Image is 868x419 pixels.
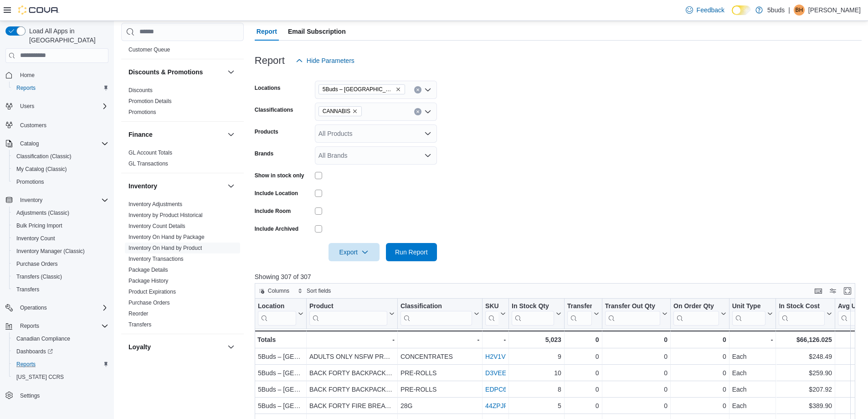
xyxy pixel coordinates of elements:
[309,384,395,395] div: BACK FORTY BACKPACKERS LIQUID IMAGINATION PR 10X0.75G
[605,367,667,378] div: 0
[13,359,39,370] a: Reports
[779,384,832,395] div: $207.92
[9,345,112,358] a: Dashboards
[128,289,176,295] a: Product Expirations
[128,98,172,104] a: Promotion Details
[288,22,346,41] span: Email Subscription
[13,333,108,344] span: Canadian Compliance
[605,400,667,411] div: 0
[2,389,112,402] button: Settings
[13,246,88,257] a: Inventory Manager (Classic)
[827,285,838,296] button: Display options
[732,351,773,362] div: Each
[128,160,168,167] a: GL Transactions
[13,176,108,187] span: Promotions
[309,351,395,362] div: ADULTS ONLY NSFW PROMISCUOUS PEACH DIAMOND DISPENSER 1G
[128,299,170,306] span: Purchase Orders
[485,369,519,377] a: D3VEE7M8
[13,164,108,175] span: My Catalog (Classic)
[226,341,236,352] button: Loyalty
[16,101,108,112] span: Users
[20,140,39,147] span: Catalog
[13,271,66,282] a: Transfers (Classic)
[20,122,46,129] span: Customers
[128,300,170,306] a: Purchase Orders
[128,256,184,262] a: Inventory Transactions
[13,207,108,218] span: Adjustments (Classic)
[128,245,202,251] a: Inventory On Hand by Product
[13,372,67,383] a: [US_STATE] CCRS
[20,322,39,330] span: Reports
[128,181,157,191] h3: Inventory
[309,334,395,345] div: -
[128,277,168,285] span: Package History
[732,302,766,326] div: Unit Type
[16,195,108,206] span: Inventory
[512,334,561,345] div: 5,023
[255,225,298,233] label: Include Archived
[788,5,790,16] p: |
[128,87,153,94] span: Discounts
[16,235,55,242] span: Inventory Count
[2,320,112,332] button: Reports
[128,201,182,208] span: Inventory Adjustments
[13,220,66,231] a: Bulk Pricing Import
[9,332,112,345] button: Canadian Compliance
[9,232,112,245] button: Inventory Count
[2,137,112,150] button: Catalog
[673,334,726,345] div: 0
[309,302,387,326] div: Product
[673,384,726,395] div: 0
[13,284,108,295] span: Transfers
[395,87,401,92] button: Remove 5Buds – North Battleford from selection in this group
[424,152,431,159] button: Open list of options
[20,72,35,79] span: Home
[13,333,74,344] a: Canadian Compliance
[13,151,75,162] a: Classification (Classic)
[401,302,472,311] div: Classification
[16,248,85,255] span: Inventory Manager (Classic)
[485,386,521,393] a: EDPC6GFW
[401,351,479,362] div: CONCENTRATES
[16,321,108,331] span: Reports
[512,384,561,395] div: 8
[13,164,71,175] a: My Catalog (Classic)
[128,160,168,167] span: GL Transactions
[16,348,53,355] span: Dashboards
[128,181,224,191] button: Inventory
[16,286,39,293] span: Transfers
[605,384,667,395] div: 0
[401,384,479,395] div: PRE-ROLLS
[779,302,824,311] div: In Stock Cost
[128,149,172,156] span: GL Account Totals
[16,138,108,149] span: Catalog
[121,85,244,121] div: Discounts & Promotions
[9,245,112,258] button: Inventory Manager (Classic)
[682,1,728,19] a: Feedback
[395,248,428,257] span: Run Report
[732,334,773,345] div: -
[128,342,151,352] h3: Loyalty
[16,335,70,342] span: Canadian Compliance
[779,367,832,378] div: $259.90
[567,334,599,345] div: 0
[2,301,112,314] button: Operations
[9,150,112,163] button: Classification (Classic)
[128,255,184,263] span: Inventory Transactions
[605,302,660,311] div: Transfer Out Qty
[318,84,405,94] span: 5Buds – North Battleford
[309,400,395,411] div: BACK FORTY FIRE BREATH 28G
[605,302,660,326] div: Transfer Out Qty
[255,172,304,179] label: Show in stock only
[128,233,205,241] span: Inventory On Hand by Package
[307,287,331,295] span: Sort fields
[567,367,599,378] div: 0
[512,302,554,311] div: In Stock Qty
[485,334,506,345] div: -
[13,233,108,244] span: Inventory Count
[255,285,293,296] button: Columns
[26,26,108,45] span: Load All Apps in [GEOGRAPHIC_DATA]
[121,147,244,173] div: Finance
[567,400,599,411] div: 0
[813,285,824,296] button: Keyboard shortcuts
